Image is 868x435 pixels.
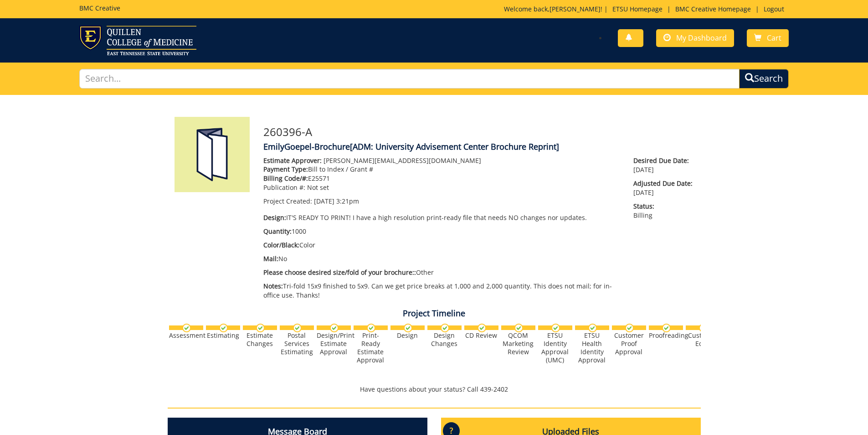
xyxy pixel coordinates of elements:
[256,324,265,332] img: checkmark
[504,5,789,14] p: Welcome back, ! | | |
[747,29,789,47] a: Cart
[427,331,462,348] div: Design Changes
[551,324,560,332] img: checkmark
[175,117,250,192] img: Product featured image
[633,202,693,211] span: Status:
[263,268,416,277] span: Please choose desired size/fold of your brochure::
[263,241,299,249] span: Color/Black:
[671,5,755,13] a: BMC Creative Homepage
[263,268,620,277] p: Other
[169,331,203,340] div: Assessment
[79,5,120,11] h5: BMC Creative
[633,156,693,174] p: [DATE]
[633,156,693,165] span: Desired Due Date:
[550,5,601,13] a: [PERSON_NAME]
[656,29,734,47] a: My Dashboard
[608,5,667,13] a: ETSU Homepage
[612,331,646,356] div: Customer Proof Approval
[464,331,498,340] div: CD Review
[263,241,620,250] p: Color
[263,282,620,300] p: Tri-fold 15x9 finished to 5x9. Can we get price breaks at 1,000 and 2,000 quantity. This does not...
[367,324,375,332] img: checkmark
[625,324,634,332] img: checkmark
[263,254,278,263] span: Mail:
[739,69,789,89] button: Search
[404,324,412,332] img: checkmark
[293,324,302,332] img: checkmark
[767,33,781,43] span: Cart
[263,126,694,138] h3: 260396-A
[263,227,292,236] span: Quantity:
[649,331,683,340] div: Proofreading
[501,331,535,356] div: QCOM Marketing Review
[263,156,620,165] p: [PERSON_NAME][EMAIL_ADDRESS][DOMAIN_NAME]
[676,33,727,43] span: My Dashboard
[759,5,789,13] a: Logout
[263,254,620,263] p: No
[168,385,701,394] p: Have questions about your status? Call 439-2402
[441,324,449,332] img: checkmark
[243,331,277,348] div: Estimate Changes
[588,324,597,332] img: checkmark
[263,174,308,183] span: Billing Code/#:
[330,324,339,332] img: checkmark
[263,165,308,173] span: Payment Type:
[263,174,620,183] p: E25571
[263,213,620,222] p: IT'S READY TO PRINT! I have a high resolution print-ready file that needs NO changes nor updates.
[314,197,359,205] span: [DATE] 3:21pm
[514,324,523,332] img: checkmark
[538,331,572,364] div: ETSU Identity Approval (UMC)
[307,183,329,192] span: Not set
[263,156,322,165] span: Estimate Approver:
[79,26,196,55] img: ETSU logo
[219,324,228,332] img: checkmark
[633,179,693,188] span: Adjusted Due Date:
[354,331,388,364] div: Print-Ready Estimate Approval
[182,324,191,332] img: checkmark
[263,165,620,174] p: Bill to Index / Grant #
[263,197,312,205] span: Project Created:
[263,213,286,222] span: Design:
[263,227,620,236] p: 1000
[575,331,609,364] div: ETSU Health Identity Approval
[79,69,740,89] input: Search...
[390,331,425,340] div: Design
[662,324,671,332] img: checkmark
[263,282,283,290] span: Notes:
[478,324,486,332] img: checkmark
[633,179,693,197] p: [DATE]
[263,183,305,192] span: Publication #:
[699,324,708,332] img: checkmark
[263,142,694,152] h4: EmilyGoepel-Brochure
[206,331,240,340] div: Estimating
[686,331,720,348] div: Customer Edits
[280,331,314,356] div: Postal Services Estimating
[633,202,693,220] p: Billing
[350,141,559,152] span: [ADM: University Advisement Center Brochure Reprint]
[168,309,701,318] h4: Project Timeline
[317,331,351,356] div: Design/Print Estimate Approval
